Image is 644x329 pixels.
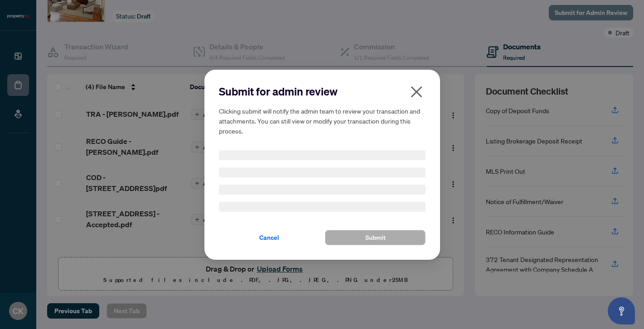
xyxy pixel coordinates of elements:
[219,106,426,136] h5: Clicking submit will notify the admin team to review your transaction and attachments. You can st...
[608,297,635,324] button: Open asap
[325,230,426,245] button: Submit
[219,84,426,99] h2: Submit for admin review
[259,230,279,245] span: Cancel
[219,230,320,245] button: Cancel
[409,85,424,99] span: close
